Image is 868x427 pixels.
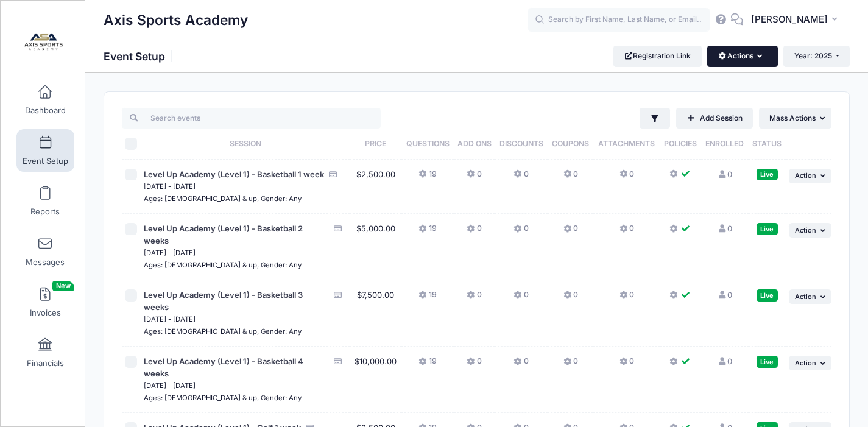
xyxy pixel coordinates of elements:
button: 19 [418,289,436,307]
button: 0 [619,356,634,373]
h1: Event Setup [104,50,175,63]
th: Questions [401,129,454,160]
small: [DATE] - [DATE] [144,315,196,323]
span: Action [795,226,816,235]
a: 0 [718,356,732,366]
button: 0 [619,169,634,186]
i: Accepting Credit Card Payments [333,225,343,233]
small: Ages: [DEMOGRAPHIC_DATA] & up, Gender: Any [144,327,302,336]
th: Policies [660,129,701,160]
button: 0 [513,223,528,241]
i: Accepting Credit Card Payments [328,171,338,178]
th: Enrolled [701,129,749,160]
a: Messages [16,230,74,273]
div: Live [757,356,778,367]
span: Attachments [598,139,655,148]
span: Level Up Academy (Level 1) - Basketball 2 weeks [144,224,303,245]
button: 19 [418,356,436,373]
small: [DATE] - [DATE] [144,249,196,257]
a: Registration Link [613,46,702,66]
button: 0 [513,289,528,307]
span: Add Ons [457,139,492,148]
a: 0 [718,290,732,300]
button: Mass Actions [759,108,831,129]
span: Messages [26,257,65,267]
i: Accepting Credit Card Payments [333,358,343,365]
span: Dashboard [25,105,66,116]
small: [DATE] - [DATE] [144,381,196,390]
span: Policies [664,139,697,148]
a: Financials [16,331,74,374]
small: [DATE] - [DATE] [144,182,196,191]
a: InvoicesNew [16,281,74,323]
span: Questions [406,139,450,148]
span: Action [795,292,816,301]
button: [PERSON_NAME] [743,6,850,34]
a: Dashboard [16,79,74,121]
a: Event Setup [16,129,74,172]
small: Ages: [DEMOGRAPHIC_DATA] & up, Gender: Any [144,261,302,269]
td: $10,000.00 [350,347,401,413]
button: 0 [563,169,578,186]
th: Status [749,129,786,160]
td: $7,500.00 [350,280,401,347]
span: Discounts [499,139,543,148]
a: Axis Sports Academy [1,13,86,71]
span: Reports [30,206,60,217]
th: Attachments [593,129,660,160]
span: New [52,281,74,291]
th: Coupons [548,129,593,160]
div: Live [757,289,778,301]
th: Add Ons [454,129,495,160]
button: Action [789,169,831,183]
button: 0 [467,223,481,241]
small: Ages: [DEMOGRAPHIC_DATA] & up, Gender: Any [144,393,302,402]
td: $5,000.00 [350,214,401,280]
button: 0 [619,223,634,241]
span: Year: 2025 [794,51,832,60]
button: Action [789,223,831,238]
button: 0 [513,356,528,373]
button: Action [789,289,831,304]
div: Live [757,223,778,235]
a: Add Session [676,108,753,129]
button: 0 [467,356,481,373]
span: [PERSON_NAME] [751,13,828,26]
h1: Axis Sports Academy [104,6,248,34]
button: Year: 2025 [783,46,850,66]
div: Live [757,169,778,180]
button: 19 [418,223,436,241]
th: Session [141,129,350,160]
button: 0 [563,356,578,373]
button: 0 [619,289,634,307]
input: Search by First Name, Last Name, or Email... [528,8,710,32]
button: 0 [467,289,481,307]
a: Reports [16,180,74,222]
td: $2,500.00 [350,160,401,214]
span: Financials [27,358,64,369]
input: Search events [122,108,381,129]
span: Level Up Academy (Level 1) - Basketball 4 weeks [144,356,303,378]
span: Level Up Academy (Level 1) - Basketball 1 week [144,169,324,179]
span: Mass Actions [769,113,816,122]
a: 0 [718,169,732,179]
th: Discounts [495,129,548,160]
button: 0 [513,169,528,186]
button: 19 [418,169,436,186]
small: Ages: [DEMOGRAPHIC_DATA] & up, Gender: Any [144,194,302,203]
button: Action [789,356,831,370]
span: Invoices [30,308,61,318]
a: 0 [718,224,732,233]
button: 0 [563,289,578,307]
span: Level Up Academy (Level 1) - Basketball 3 weeks [144,290,303,312]
th: Price [350,129,401,160]
span: Action [795,359,816,367]
i: Accepting Credit Card Payments [333,291,343,299]
button: 0 [467,169,481,186]
span: Action [795,171,816,180]
button: Actions [707,46,777,66]
span: Event Setup [23,156,68,166]
button: 0 [563,223,578,241]
img: Axis Sports Academy [21,19,66,65]
span: Coupons [552,139,589,148]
